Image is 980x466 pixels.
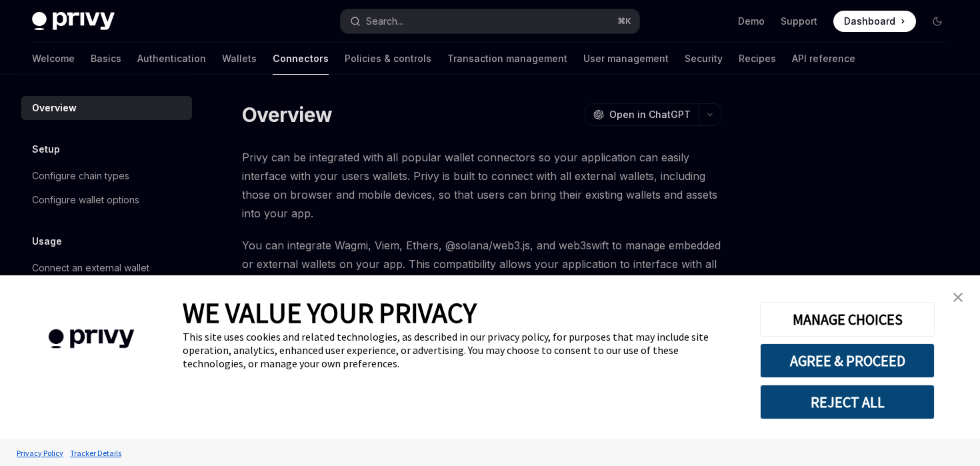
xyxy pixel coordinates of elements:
span: You can integrate Wagmi, Viem, Ethers, @solana/web3.js, and web3swift to manage embedded or exter... [242,236,721,292]
a: Wallets [222,43,257,75]
button: Toggle dark mode [927,11,948,32]
h1: Overview [242,103,332,127]
div: Configure chain types [32,168,129,184]
a: Configure chain types [21,164,192,188]
a: Authentication [137,43,206,75]
a: Connect an external wallet [21,256,192,280]
a: Security [685,43,723,75]
a: Overview [21,96,192,120]
button: REJECT ALL [760,385,935,419]
button: AGREE & PROCEED [760,343,935,378]
a: Basics [91,43,121,75]
a: close banner [945,284,971,311]
button: Open search [341,9,639,33]
a: Tracker Details [67,441,125,465]
span: WE VALUE YOUR PRIVACY [183,295,477,330]
img: close banner [953,293,963,302]
a: Welcome [32,43,75,75]
img: company logo [20,310,163,368]
a: Configure wallet options [21,188,192,212]
span: Dashboard [844,15,895,28]
button: Open in ChatGPT [585,103,699,126]
div: Overview [32,100,77,116]
a: Privacy Policy [13,441,67,465]
a: Connectors [273,43,329,75]
a: Transaction management [447,43,567,75]
a: Demo [738,15,765,28]
div: Search... [366,13,403,29]
a: User management [583,43,669,75]
span: Privy can be integrated with all popular wallet connectors so your application can easily interfa... [242,148,721,223]
span: ⌘ K [617,16,631,27]
div: This site uses cookies and related technologies, as described in our privacy policy, for purposes... [183,330,740,370]
button: MANAGE CHOICES [760,302,935,337]
a: API reference [792,43,855,75]
div: Connect an external wallet [32,260,149,276]
h5: Setup [32,141,60,157]
a: Support [781,15,817,28]
span: Open in ChatGPT [609,108,691,121]
div: Configure wallet options [32,192,139,208]
a: Policies & controls [345,43,431,75]
a: Recipes [739,43,776,75]
h5: Usage [32,233,62,249]
a: Dashboard [833,11,916,32]
img: dark logo [32,12,115,31]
